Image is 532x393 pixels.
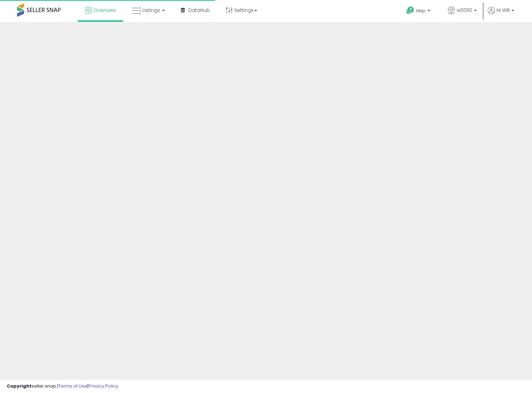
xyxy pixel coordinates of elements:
[401,1,437,22] a: Help
[488,7,514,22] a: Hi Will
[142,7,160,14] span: Listings
[457,7,472,14] span: w00l10
[497,7,510,14] span: Hi Will
[406,6,414,15] i: Get Help
[188,7,210,14] span: DataHub
[94,7,116,14] span: Overview
[416,8,425,14] span: Help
